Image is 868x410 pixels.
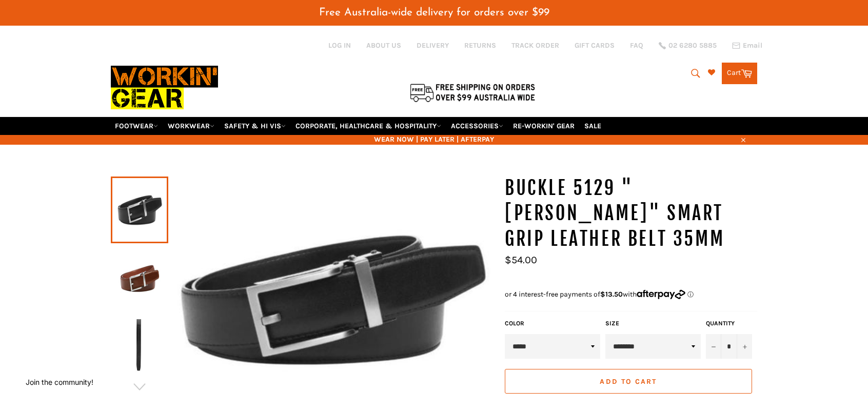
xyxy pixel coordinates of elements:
[408,82,537,103] img: Flat $9.95 shipping Australia wide
[509,117,579,135] a: RE-WORKIN' GEAR
[291,117,445,135] a: CORPORATE, HEALTHCARE & HOSPITALITY
[600,377,657,386] span: Add to Cart
[366,41,401,50] a: ABOUT US
[706,319,752,328] label: Quantity
[447,117,507,135] a: ACCESSORIES
[505,369,752,394] button: Add to Cart
[505,254,537,266] span: $54.00
[111,134,757,144] span: WEAR NOW | PAY LATER | AFTERPAY
[575,41,615,50] a: GIFT CARDS
[505,319,600,328] label: Color
[706,334,721,359] button: Reduce item quantity by one
[659,42,717,49] a: 02 6280 5885
[319,7,549,18] span: Free Australia-wide delivery for orders over $99
[580,117,605,135] a: SALE
[116,319,163,376] img: Workin Gear - BUCKLE 5129 "Hamilton" Leather Belt
[464,41,496,50] a: RETURNS
[732,42,762,50] a: Email
[26,378,93,386] button: Join the community!
[111,58,218,116] img: Workin Gear leaders in Workwear, Safety Boots, PPE, Uniforms. Australia's No.1 in Workwear
[116,250,163,307] img: Workin Gear - BUCKLE 5129 "Hamilton" Leather Belt
[417,41,449,50] a: DELIVERY
[328,41,351,50] a: Log in
[743,42,762,49] span: Email
[722,63,757,84] a: Cart
[630,41,643,50] a: FAQ
[220,117,290,135] a: SAFETY & HI VIS
[737,334,752,359] button: Increase item quantity by one
[668,42,717,49] span: 02 6280 5885
[511,41,559,50] a: TRACK ORDER
[505,175,757,252] h1: BUCKLE 5129 "[PERSON_NAME]" Smart Grip Leather Belt 35mm
[111,117,162,135] a: FOOTWEAR
[605,319,701,328] label: Size
[164,117,219,135] a: WORKWEAR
